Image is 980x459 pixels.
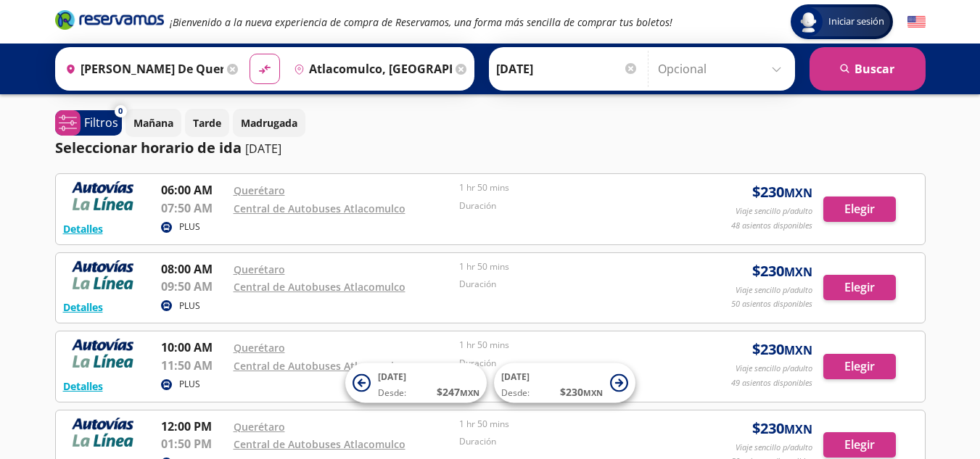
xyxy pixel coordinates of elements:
[161,278,226,295] p: 09:50 AM
[501,386,530,400] span: Desde:
[193,115,221,131] p: Tarde
[784,342,812,358] small: MXN
[63,379,103,394] button: Detalles
[133,115,173,131] p: Mañana
[501,371,530,383] span: [DATE]
[459,181,678,194] p: 1 hr 50 mins
[55,137,242,159] p: Seleccionar horario de ida
[810,47,926,91] button: Buscar
[784,421,812,437] small: MXN
[161,418,226,435] p: 12:00 PM
[459,435,678,448] p: Duración
[234,437,405,451] a: Central de Autobuses Atlacomulco
[234,183,285,197] a: Querétaro
[752,339,812,360] span: $ 230
[234,202,405,215] a: Central de Autobuses Atlacomulco
[459,418,678,431] p: 1 hr 50 mins
[731,377,812,389] p: 49 asientos disponibles
[345,363,487,403] button: [DATE]Desde:$247MXN
[378,386,406,400] span: Desde:
[234,420,285,434] a: Querétaro
[752,260,812,282] span: $ 230
[583,387,603,398] small: MXN
[179,299,200,313] p: PLUS
[823,15,890,29] span: Iniciar sesión
[63,339,143,368] img: RESERVAMOS
[63,418,143,447] img: RESERVAMOS
[161,339,226,356] p: 10:00 AM
[496,51,638,87] input: Elegir Fecha
[234,341,285,355] a: Querétaro
[161,181,226,199] p: 06:00 AM
[245,140,281,157] p: [DATE]
[731,298,812,310] p: 50 asientos disponibles
[752,181,812,203] span: $ 230
[185,109,229,137] button: Tarde
[55,9,164,30] i: Brand Logo
[736,205,812,218] p: Viaje sencillo p/adulto
[823,432,896,458] button: Elegir
[736,284,812,297] p: Viaje sencillo p/adulto
[118,105,123,117] span: 0
[179,220,200,233] p: PLUS
[125,109,181,137] button: Mañana
[378,371,406,383] span: [DATE]
[84,114,118,131] p: Filtros
[437,384,479,400] span: $ 247
[459,260,678,273] p: 1 hr 50 mins
[784,185,812,201] small: MXN
[241,115,297,131] p: Madrugada
[55,9,164,35] a: Brand Logo
[63,181,143,210] img: RESERVAMOS
[823,197,896,222] button: Elegir
[234,262,285,276] a: Querétaro
[234,280,405,294] a: Central de Autobuses Atlacomulco
[494,363,635,403] button: [DATE]Desde:$230MXN
[288,51,452,87] input: Buscar Destino
[731,220,812,232] p: 48 asientos disponibles
[59,51,223,87] input: Buscar Origen
[63,299,103,315] button: Detalles
[459,339,678,352] p: 1 hr 50 mins
[55,110,122,136] button: 0Filtros
[234,359,405,373] a: Central de Autobuses Atlacomulco
[179,378,200,391] p: PLUS
[63,221,103,236] button: Detalles
[161,199,226,217] p: 07:50 AM
[460,387,479,398] small: MXN
[560,384,603,400] span: $ 230
[459,357,678,370] p: Duración
[161,260,226,278] p: 08:00 AM
[233,109,305,137] button: Madrugada
[161,435,226,452] p: 01:50 PM
[823,275,896,300] button: Elegir
[170,15,672,29] em: ¡Bienvenido a la nueva experiencia de compra de Reservamos, una forma más sencilla de comprar tus...
[907,13,926,31] button: English
[459,278,678,291] p: Duración
[161,357,226,374] p: 11:50 AM
[823,354,896,379] button: Elegir
[752,418,812,439] span: $ 230
[658,51,788,87] input: Opcional
[736,442,812,454] p: Viaje sencillo p/adulto
[784,264,812,280] small: MXN
[63,260,143,289] img: RESERVAMOS
[736,363,812,375] p: Viaje sencillo p/adulto
[459,199,678,212] p: Duración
